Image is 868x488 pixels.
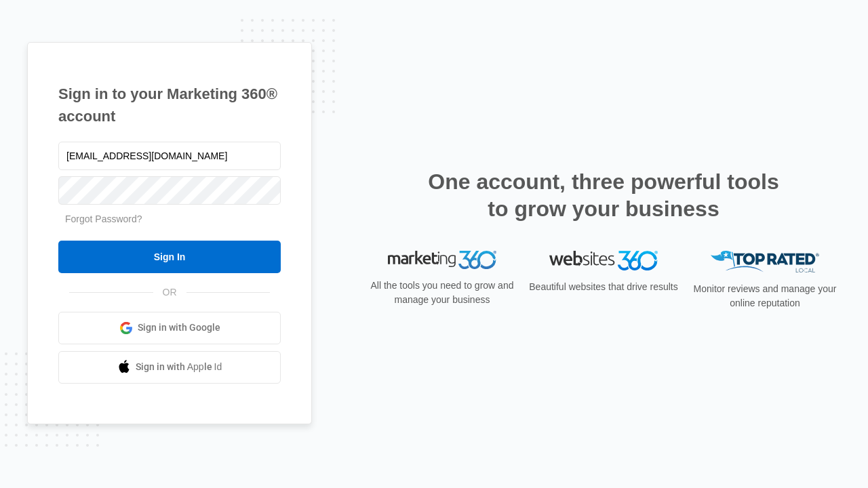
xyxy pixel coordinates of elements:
[689,282,841,310] p: Monitor reviews and manage your online reputation
[549,251,658,270] img: Websites 360
[65,213,142,224] a: Forgot Password?
[58,83,281,127] h1: Sign in to your Marketing 360® account
[153,285,186,300] span: OR
[424,168,783,222] h2: One account, three powerful tools to grow your business
[138,321,220,335] span: Sign in with Google
[58,241,281,273] input: Sign In
[711,251,819,273] img: Top Rated Local
[58,142,281,170] input: Email
[388,251,496,270] img: Marketing 360
[58,351,281,384] a: Sign in with Apple Id
[528,280,679,294] p: Beautiful websites that drive results
[366,279,518,307] p: All the tools you need to grow and manage your business
[136,360,222,374] span: Sign in with Apple Id
[58,312,281,344] a: Sign in with Google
